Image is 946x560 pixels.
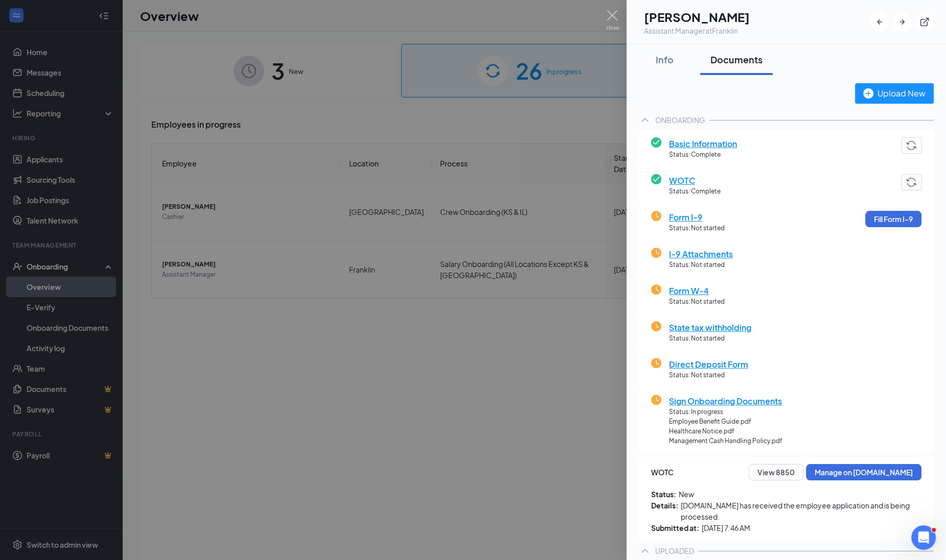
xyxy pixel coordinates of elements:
[669,284,725,297] span: Form W-4
[651,522,699,533] span: Submitted at:
[655,115,705,125] div: ONBOARDING
[669,395,782,407] span: Sign Onboarding Documents
[870,13,889,31] button: ArrowLeftNew
[639,545,651,557] svg: ChevronUp
[669,174,721,187] span: WOTC
[669,224,725,233] span: Status: Not started
[874,17,885,27] svg: ArrowLeftNew
[655,546,694,556] div: UPLOADED
[806,464,921,480] button: Manage on [DOMAIN_NAME]
[669,297,725,307] span: Status: Not started
[855,83,934,104] button: Upload New
[669,407,782,417] span: Status: In progress
[669,260,733,270] span: Status: Not started
[669,150,737,160] span: Status: Complete
[644,26,750,36] div: Assistant Manager at Franklin
[669,358,748,371] span: Direct Deposit Form
[681,500,921,522] span: [DOMAIN_NAME] has received the employee application and is being processed.
[702,522,750,533] span: [DATE] 7:46 AM
[669,334,751,344] span: Status: Not started
[669,321,751,334] span: State tax withholding
[649,53,680,66] div: Info
[710,53,763,66] div: Documents
[865,211,921,227] button: Fill Form I-9
[919,17,930,27] svg: ExternalLink
[644,8,750,26] h1: [PERSON_NAME]
[863,87,926,100] div: Upload New
[669,371,748,380] span: Status: Not started
[651,489,676,500] span: Status:
[911,525,936,550] iframe: Intercom live chat
[893,13,911,31] button: ArrowRight
[897,17,907,27] svg: ArrowRight
[651,467,674,478] span: WOTC
[639,114,651,126] svg: ChevronUp
[669,436,782,446] span: Management Cash Handling Policy.pdf
[669,211,725,224] span: Form I-9
[669,427,782,436] span: Healthcare Notice.pdf
[915,13,934,31] button: ExternalLink
[651,500,678,522] span: Details:
[749,464,803,480] button: View 8850
[669,248,733,260] span: I-9 Attachments
[669,187,721,197] span: Status: Complete
[679,489,694,500] span: New
[669,417,782,427] span: Employee Benefit Guide.pdf
[669,137,737,150] span: Basic Information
